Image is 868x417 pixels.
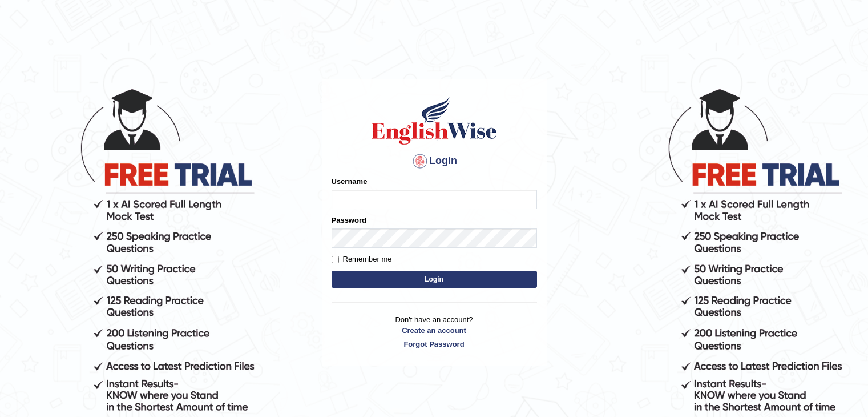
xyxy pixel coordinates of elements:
a: Create an account [332,325,537,336]
button: Login [332,271,537,288]
input: Remember me [332,256,339,263]
h4: Login [332,152,537,170]
img: Logo of English Wise sign in for intelligent practice with AI [369,95,499,146]
label: Username [332,176,368,187]
label: Remember me [332,254,392,265]
a: Forgot Password [332,339,537,350]
label: Password [332,215,366,226]
p: Don't have an account? [332,314,537,350]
